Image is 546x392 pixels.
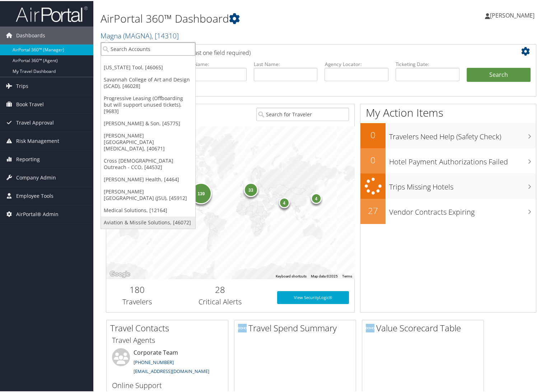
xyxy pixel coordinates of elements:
input: Search for Traveler [256,107,349,120]
span: Reporting [16,149,40,167]
span: Travel Approval [16,113,54,131]
h2: 28 [174,283,266,295]
a: [PERSON_NAME][GEOGRAPHIC_DATA] (JSU), [45912] [101,185,195,203]
h2: Value Scorecard Table [366,321,484,333]
h2: Travel Spend Summary [238,321,356,333]
h3: Vendor Contracts Expiring [389,202,536,216]
div: 139 [190,182,212,203]
li: Corporate Team [108,347,226,377]
span: ( MAGNA ) [123,30,151,39]
a: Magna [101,30,179,39]
a: [US_STATE] Tool, [46065] [101,60,195,73]
a: [PERSON_NAME] [485,4,542,25]
h2: 0 [360,128,386,140]
a: Trips Missing Hotels [360,172,536,198]
h3: Online Support [112,379,223,389]
h1: AirPortal 360™ Dashboard [101,10,395,25]
label: Ticketing Date: [396,60,459,67]
button: Search [467,67,531,81]
h2: Airtinerary Lookup [112,45,495,57]
h3: Hotel Payment Authorizations Failed [389,152,536,166]
span: Map data ©2025 [311,273,338,277]
h2: 27 [360,204,386,216]
h1: My Action Items [360,104,536,119]
a: Cross [DEMOGRAPHIC_DATA] Outreach - CCO, [44532] [101,154,195,172]
h3: Travel Agents [112,334,223,344]
h2: 180 [112,283,163,295]
h3: Critical Alerts [174,296,266,306]
span: (at least one field required) [182,48,251,56]
div: 33 [243,181,258,196]
label: Agency Locator: [325,60,388,67]
span: AirPortal® Admin [16,204,59,222]
h3: Travelers Need Help (Safety Check) [389,127,536,141]
div: 4 [279,196,289,207]
h3: Travelers [112,296,163,306]
a: Terms (opens in new tab) [342,273,352,277]
a: Medical Solutions, [12164] [101,203,195,215]
img: domo-logo.png [366,323,374,331]
span: Trips [16,76,28,94]
img: domo-logo.png [238,323,247,331]
div: 4 [311,192,321,203]
span: [PERSON_NAME] [490,10,535,18]
a: Savannah College of Art and Design (SCAD), [46028] [101,73,195,91]
button: Keyboard shortcuts [276,273,307,278]
a: Open this area in Google Maps (opens a new window) [108,269,132,278]
a: 0Travelers Need Help (Safety Check) [360,122,536,147]
a: [PERSON_NAME] & Son, [45775] [101,116,195,129]
label: First Name: [183,60,247,67]
a: View SecurityLogic® [277,290,349,303]
span: , [ 14310 ] [151,30,179,39]
span: Employee Tools [16,186,53,204]
h2: 0 [360,153,386,165]
a: [PHONE_NUMBER] [134,358,174,364]
span: Risk Management [16,131,59,149]
a: Progressive Leasing (Offboarding but will support unused tickets), [9683] [101,91,195,116]
span: Book Travel [16,94,44,112]
input: Search Accounts [101,41,195,55]
h2: Travel Contacts [110,321,228,333]
a: 0Hotel Payment Authorizations Failed [360,147,536,172]
a: [EMAIL_ADDRESS][DOMAIN_NAME] [134,367,209,373]
label: Last Name: [254,60,318,67]
a: 27Vendor Contracts Expiring [360,198,536,223]
h3: Trips Missing Hotels [389,177,536,191]
span: Company Admin [16,168,56,186]
span: Dashboards [16,25,45,43]
a: Aviation & Missile Solutions, [46072] [101,215,195,228]
img: Google [108,269,132,278]
a: [PERSON_NAME] Health, [4464] [101,172,195,185]
a: [PERSON_NAME][GEOGRAPHIC_DATA][MEDICAL_DATA], [40671] [101,129,195,154]
img: airportal-logo.png [16,5,88,22]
